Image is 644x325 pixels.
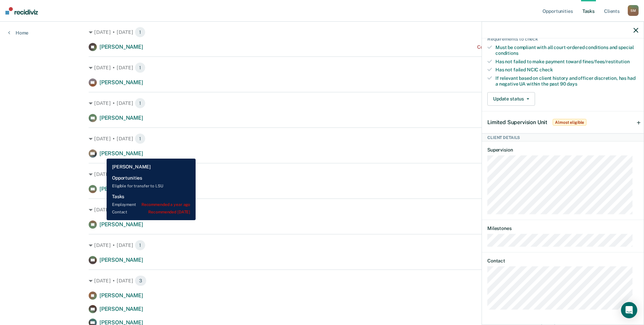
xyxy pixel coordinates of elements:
span: [PERSON_NAME] [99,306,143,312]
span: [PERSON_NAME] [99,292,143,299]
span: [PERSON_NAME] [99,150,143,157]
span: check [539,67,553,72]
span: days [567,81,577,87]
div: If relevant based on client history and officer discretion, has had a negative UA within the past 90 [495,75,638,87]
button: Update status [487,92,535,106]
span: [PERSON_NAME] [99,115,143,121]
div: [DATE] • [DATE] [89,275,555,286]
dt: Milestones [487,226,638,231]
div: [DATE] • [DATE] [89,240,555,251]
div: Must be compliant with all court-ordered conditions and special [495,45,638,56]
div: Limited Supervision UnitAlmost eligible [482,111,644,133]
span: 1 [135,27,146,38]
span: fines/fees/restitution [582,59,630,64]
div: [DATE] • [DATE] [89,27,555,38]
div: S M [628,5,639,16]
span: Limited Supervision Unit [487,119,547,125]
div: [DATE] • [DATE] [89,62,555,73]
span: 1 [135,62,146,73]
div: Requirements to check [487,36,638,42]
span: Almost eligible [553,119,586,125]
span: 1 [135,133,146,144]
div: [DATE] • [DATE] [89,204,555,215]
div: Open Intercom Messenger [621,302,637,318]
dt: Supervision [487,147,638,153]
div: [DATE] • [DATE] [89,169,555,180]
img: Recidiviz [5,7,38,15]
span: [PERSON_NAME] [99,44,143,50]
div: [DATE] • [DATE] [89,98,555,109]
div: Has not failed to make payment toward [495,59,638,64]
span: [PERSON_NAME] [99,79,143,86]
span: 3 [135,275,147,286]
span: conditions [495,50,518,55]
span: 1 [135,169,146,180]
a: Home [8,30,28,36]
div: Has not failed NCIC [495,67,638,73]
span: 1 [135,98,146,109]
span: [PERSON_NAME] [99,186,143,192]
span: 1 [135,240,146,251]
dt: Contact [487,258,638,263]
span: 1 [135,204,146,215]
span: [PERSON_NAME] [99,221,143,228]
div: [DATE] • [DATE] [89,133,555,144]
div: Client Details [482,133,644,141]
div: Contact recommended a month ago [477,44,555,50]
span: [PERSON_NAME] [99,257,143,263]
